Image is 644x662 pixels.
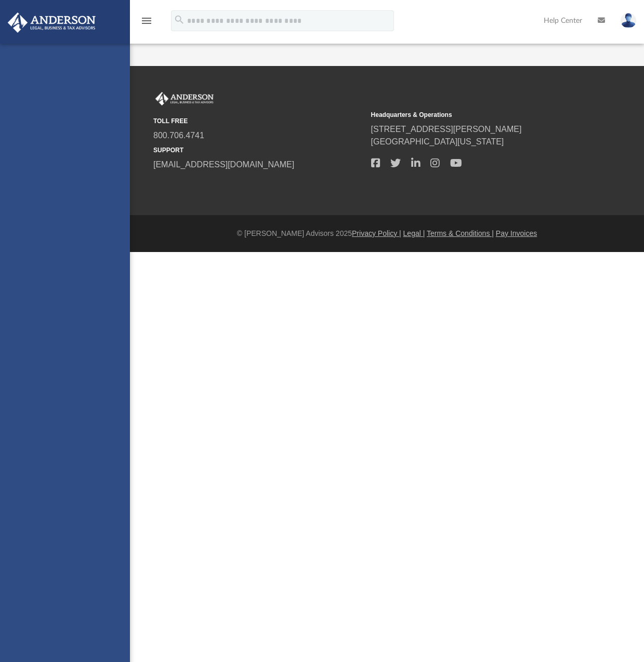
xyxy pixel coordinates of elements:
a: Privacy Policy | [352,229,401,237]
a: Legal | [403,229,425,237]
a: 800.706.4741 [153,131,204,140]
small: SUPPORT [153,145,364,155]
a: [GEOGRAPHIC_DATA][US_STATE] [371,137,504,146]
img: Anderson Advisors Platinum Portal [5,12,99,33]
div: © [PERSON_NAME] Advisors 2025 [130,228,644,239]
a: menu [140,20,153,27]
i: search [174,14,185,25]
img: User Pic [621,13,636,28]
small: Headquarters & Operations [371,110,582,120]
a: Terms & Conditions | [427,229,494,237]
small: TOLL FREE [153,116,364,126]
a: Pay Invoices [496,229,537,237]
a: [STREET_ADDRESS][PERSON_NAME] [371,125,522,134]
i: menu [140,15,153,27]
img: Anderson Advisors Platinum Portal [153,92,216,105]
a: [EMAIL_ADDRESS][DOMAIN_NAME] [153,160,294,169]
